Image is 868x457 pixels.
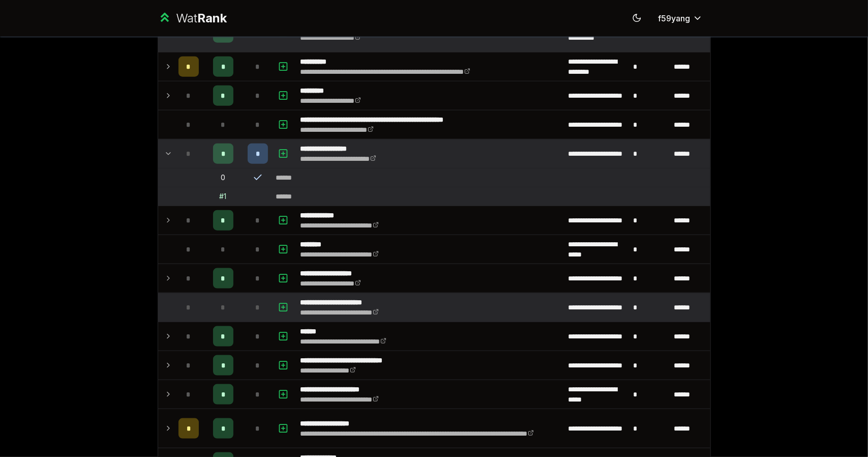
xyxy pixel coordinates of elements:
span: f59yang [659,12,691,24]
div: Wat [176,10,227,26]
span: Rank [197,11,227,25]
div: # 1 [220,191,227,202]
a: WatRank [158,10,227,26]
button: f59yang [650,9,711,27]
td: 0 [203,168,244,187]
